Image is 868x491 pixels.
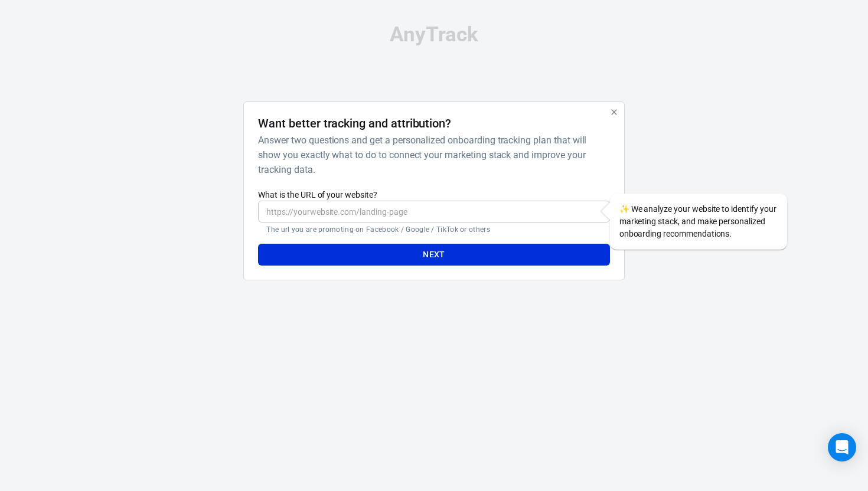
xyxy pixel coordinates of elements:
[258,189,609,201] label: What is the URL of your website?
[828,433,856,461] div: Open Intercom Messenger
[610,194,787,250] div: We analyze your website to identify your marketing stack, and make personalized onboarding recomm...
[139,24,729,45] div: AnyTrack
[258,201,609,222] input: https://yourwebsite.com/landing-page
[258,244,609,266] button: Next
[619,204,629,214] span: sparkles
[258,133,605,177] h6: Answer two questions and get a personalized onboarding tracking plan that will show you exactly w...
[258,116,451,130] h4: Want better tracking and attribution?
[266,225,601,234] p: The url you are promoting on Facebook / Google / TikTok or others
